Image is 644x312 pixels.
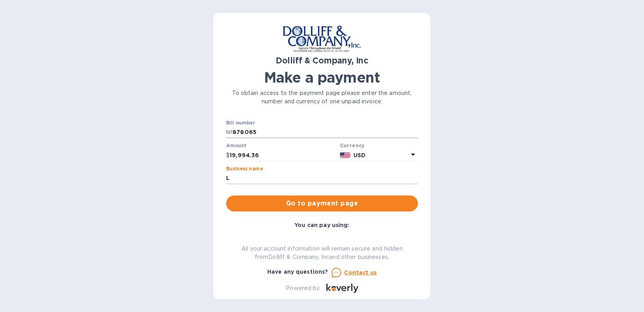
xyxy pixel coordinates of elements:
b: Currency [340,142,365,148]
p: To obtain access to the payment page please enter the amount, number and currency of one unpaid i... [226,89,418,106]
p: $ [226,151,230,160]
button: Go to payment page [226,195,418,211]
label: Amount [226,144,246,148]
b: Dolliff & Company, Inc [276,55,368,65]
p: Powered by [286,284,320,292]
u: Contact us [344,269,377,276]
b: Have any questions? [267,269,328,275]
label: Business name [226,166,263,171]
b: You can pay using: [294,222,349,228]
b: USD [354,152,366,158]
p: № [226,128,233,136]
input: Enter bill number [233,126,418,138]
img: USD [340,152,351,158]
span: Go to payment page [233,199,411,208]
input: 0.00 [230,149,337,161]
input: Enter business name [226,172,418,184]
p: All your account information will remain secure and hidden from Dolliff & Company, Inc and other ... [226,245,418,261]
label: Bill number [226,120,255,125]
h1: Make a payment [226,69,418,86]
